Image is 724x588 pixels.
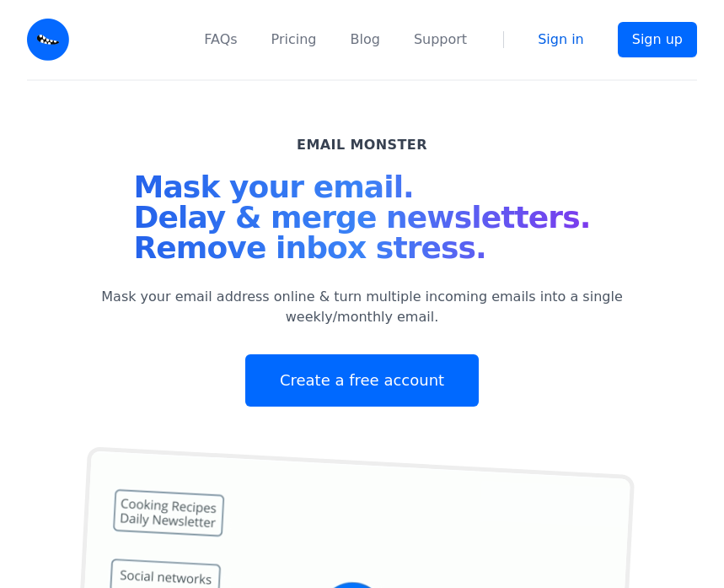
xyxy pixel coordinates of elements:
a: Sign up [618,22,697,57]
p: Mask your email address online & turn multiple incoming emails into a single weekly/monthly email. [79,287,646,327]
a: FAQs [204,30,237,50]
a: Support [414,30,467,50]
a: Pricing [271,30,317,50]
h1: Mask your email. Delay & merge newsletters. Remove inbox stress. [134,172,591,270]
a: Blog [351,30,380,50]
h2: Email Monster [297,135,427,155]
a: Create a free account [245,354,479,407]
img: Email Monster [27,19,69,61]
a: Sign in [538,30,584,50]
